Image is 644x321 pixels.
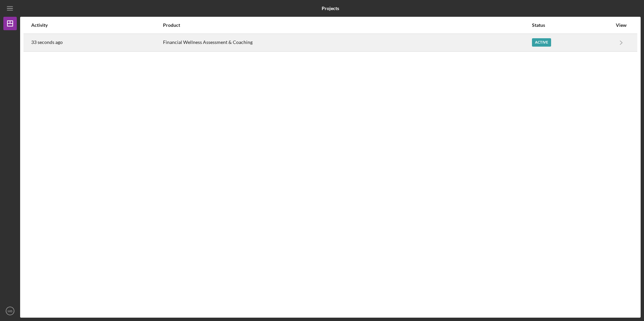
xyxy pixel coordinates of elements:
[532,38,551,47] div: Active
[163,22,531,28] div: Product
[3,304,17,318] button: MB
[532,22,612,28] div: Status
[31,40,63,45] time: 2025-09-16 18:36
[322,6,339,11] b: Projects
[8,309,12,313] text: MB
[613,22,630,28] div: View
[163,34,531,51] div: Financial Wellness Assessment & Coaching
[31,22,162,28] div: Activity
